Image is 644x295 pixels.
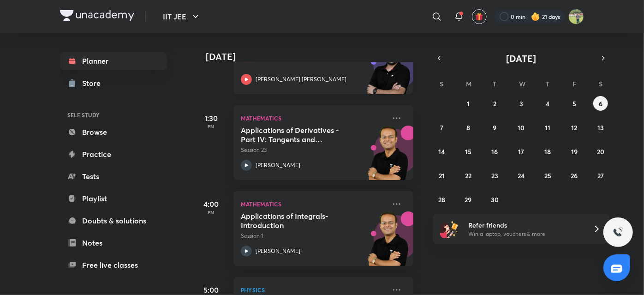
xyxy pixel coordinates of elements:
button: September 17, 2025 [514,144,529,159]
abbr: September 24, 2025 [518,171,525,180]
img: streak [531,12,540,21]
abbr: Monday [466,79,471,88]
p: [PERSON_NAME] [256,247,300,255]
button: September 7, 2025 [435,120,449,135]
abbr: September 15, 2025 [465,147,471,156]
button: September 10, 2025 [514,120,529,135]
abbr: September 7, 2025 [440,123,443,132]
abbr: September 19, 2025 [571,147,578,156]
button: September 2, 2025 [488,96,502,111]
abbr: Tuesday [493,79,497,88]
a: Practice [60,145,167,163]
abbr: Wednesday [519,79,525,88]
button: September 4, 2025 [540,96,555,111]
button: September 15, 2025 [461,144,476,159]
img: unacademy [363,126,413,189]
button: September 23, 2025 [488,168,502,183]
button: avatar [472,9,487,24]
abbr: September 1, 2025 [467,99,470,108]
abbr: September 2, 2025 [493,99,496,108]
abbr: Sunday [440,79,444,88]
button: September 30, 2025 [488,192,502,207]
a: Company Logo [60,10,134,24]
a: Planner [60,52,167,70]
p: [PERSON_NAME] [256,161,300,169]
abbr: September 9, 2025 [493,123,497,132]
abbr: September 28, 2025 [438,195,445,204]
button: September 1, 2025 [461,96,476,111]
h5: 1:30 [193,113,230,124]
abbr: September 23, 2025 [491,171,498,180]
abbr: Friday [572,79,576,88]
button: September 14, 2025 [435,144,449,159]
abbr: September 4, 2025 [546,99,549,108]
button: September 13, 2025 [593,120,608,135]
a: Notes [60,234,167,252]
img: referral [440,220,459,238]
button: September 24, 2025 [514,168,529,183]
button: September 18, 2025 [540,144,555,159]
button: September 25, 2025 [540,168,555,183]
a: Playlist [60,189,167,208]
button: September 29, 2025 [461,192,476,207]
h6: Refer friends [468,220,582,230]
p: PM [193,210,230,215]
abbr: September 13, 2025 [597,123,604,132]
abbr: September 27, 2025 [597,171,604,180]
abbr: September 3, 2025 [519,99,523,108]
a: Doubts & solutions [60,211,167,230]
img: Company Logo [60,10,134,21]
button: September 6, 2025 [593,96,608,111]
p: [PERSON_NAME] [PERSON_NAME] [256,75,346,84]
img: ttu [613,227,624,238]
abbr: September 26, 2025 [571,171,578,180]
abbr: Thursday [546,79,549,88]
p: PM [193,124,230,129]
abbr: September 30, 2025 [491,195,499,204]
abbr: September 17, 2025 [518,147,524,156]
button: September 19, 2025 [567,144,582,159]
a: Browse [60,123,167,141]
abbr: September 29, 2025 [465,195,472,204]
abbr: September 11, 2025 [545,123,550,132]
p: Mathematics [241,113,386,124]
button: September 27, 2025 [593,168,608,183]
button: IIT JEE [157,7,207,26]
h5: Applications of Integrals- Introduction [241,211,356,230]
p: Session 1 [241,232,386,240]
abbr: September 22, 2025 [465,171,471,180]
button: September 5, 2025 [567,96,582,111]
button: [DATE] [446,52,597,65]
img: avatar [475,12,483,21]
button: September 12, 2025 [567,120,582,135]
abbr: Saturday [599,79,602,88]
abbr: September 6, 2025 [599,99,602,108]
abbr: September 14, 2025 [439,147,445,156]
abbr: September 16, 2025 [492,147,498,156]
abbr: September 8, 2025 [466,123,470,132]
button: September 9, 2025 [488,120,502,135]
h6: SELF STUDY [60,107,167,123]
img: KRISH JINDAL [568,9,584,24]
div: Store [82,78,106,89]
button: September 16, 2025 [488,144,502,159]
button: September 3, 2025 [514,96,529,111]
img: unacademy [363,211,413,275]
button: September 22, 2025 [461,168,476,183]
button: September 11, 2025 [540,120,555,135]
a: Store [60,74,167,92]
a: Tests [60,167,167,186]
img: unacademy [363,40,413,103]
p: Mathematics [241,199,386,210]
abbr: September 21, 2025 [439,171,445,180]
button: September 8, 2025 [461,120,476,135]
p: Win a laptop, vouchers & more [468,230,582,238]
h5: Applications of Derivatives - Part IV: Tangents and Normals [241,126,356,144]
button: September 26, 2025 [567,168,582,183]
button: September 28, 2025 [435,192,449,207]
a: Free live classes [60,256,167,274]
button: September 20, 2025 [593,144,608,159]
p: Session 23 [241,146,386,154]
abbr: September 25, 2025 [544,171,551,180]
abbr: September 20, 2025 [597,147,604,156]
